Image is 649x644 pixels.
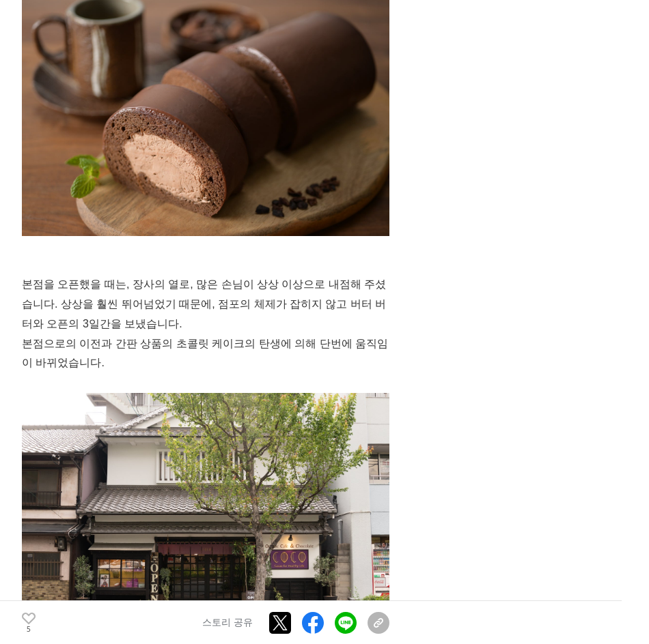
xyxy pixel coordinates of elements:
[22,338,388,369] font: 본점으로의 이전과 간판 상품의 초콜릿 케이크의 탄생에 의해 단번에 움직임이 바뀌었습니다.
[202,617,253,628] font: 스토리 공유
[22,393,389,638] img: thumbnail_bdd396a0-5498-11ef-8813-552975c39f20.jpg
[27,625,31,632] font: 5
[22,278,386,330] font: 본점을 오픈했을 때는, 장사의 열로, 많은 손님이 상상 이상으로 내점해 주셨습니다. 상상을 훨씬 뛰어넘었기 때문에, 점포의 체제가 잡히지 않고 버터 버터와 오픈의 3일간을 보...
